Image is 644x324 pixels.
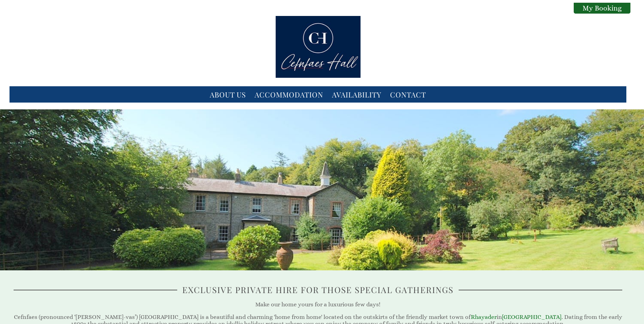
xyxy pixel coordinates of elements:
[255,90,323,99] a: Accommodation
[14,301,622,308] p: Make our home yours for a luxurious few days!
[502,313,562,320] a: [GEOGRAPHIC_DATA]
[332,90,381,99] a: Availability
[210,90,246,99] a: About Us
[177,284,459,295] span: Exclusive private hire for those special gatherings
[471,313,497,320] a: Rhayader
[574,3,630,14] a: My Booking
[276,16,361,78] img: Cefnfaes Hall Country Estate
[390,90,426,99] a: Contact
